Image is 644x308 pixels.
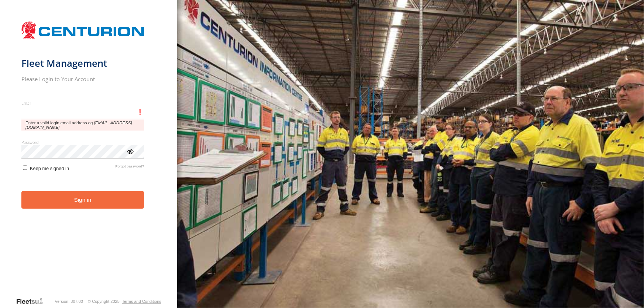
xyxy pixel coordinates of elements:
div: Version: 307.00 [55,299,83,304]
input: Keep me signed in [23,165,28,170]
label: Password [21,139,144,145]
a: Forgot password? [116,164,144,171]
a: Visit our Website [16,298,50,305]
h1: Fleet Management [21,57,144,69]
span: Keep me signed in [30,166,69,171]
div: © Copyright 2025 - [88,299,161,304]
span: Enter a valid login email address eg. [21,119,144,131]
label: Email [21,100,144,106]
div: ViewPassword [126,148,134,155]
form: main [21,18,156,297]
button: Sign in [21,191,144,209]
a: Terms and Conditions [122,299,161,304]
img: Centurion Transport [21,21,144,39]
h2: Please Login to Your Account [21,75,144,83]
em: [EMAIL_ADDRESS][DOMAIN_NAME] [25,121,132,129]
